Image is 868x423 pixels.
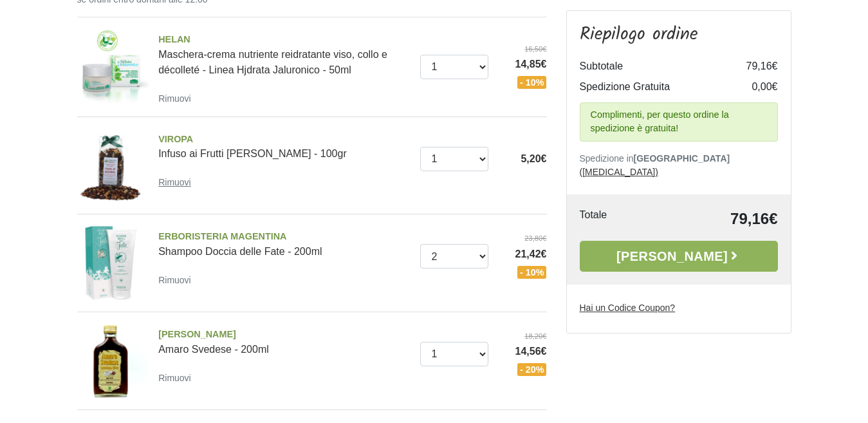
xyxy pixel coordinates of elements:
td: Totale [580,207,652,230]
a: Rimuovi [158,272,196,288]
span: - 10% [517,266,547,279]
a: VIROPAInfuso ai Frutti [PERSON_NAME] - 100gr [158,133,411,160]
img: Maschera-crema nutriente reidratante viso, collo e décolleté - Linea Hjdrata Jaluronico - 50ml [73,28,149,104]
a: ERBORISTERIA MAGENTINAShampoo Doccia delle Fate - 200ml [158,230,411,257]
a: [PERSON_NAME]Amaro Svedese - 200ml [158,328,411,355]
small: Rimuovi [158,275,191,285]
a: [PERSON_NAME] [580,241,778,272]
span: ERBORISTERIA MAGENTINA [158,230,411,244]
del: 16,50€ [498,44,547,55]
img: Amaro Svedese - 200ml [73,323,149,399]
span: 5,20€ [521,153,546,164]
del: 23,80€ [498,233,547,244]
img: Shampoo Doccia delle Fate - 200ml [73,225,149,301]
del: 18,20€ [498,331,547,342]
a: Rimuovi [158,174,196,190]
td: 79,16€ [726,56,778,77]
td: Spedizione Gratuita [580,77,726,97]
span: 21,42€ [498,247,547,262]
label: Hai un Codice Coupon? [580,301,676,315]
u: Hai un Codice Coupon? [580,303,676,313]
small: Rimuovi [158,177,191,187]
h3: Riepilogo ordine [580,24,778,46]
a: Rimuovi [158,90,196,106]
small: Rimuovi [158,93,191,104]
small: Rimuovi [158,373,191,383]
a: Rimuovi [158,370,196,386]
span: VIROPA [158,133,411,147]
span: [PERSON_NAME] [158,328,411,342]
span: 14,85€ [498,57,547,72]
td: Subtotale [580,56,726,77]
span: HELAN [158,33,411,47]
span: - 20% [517,363,547,376]
td: 0,00€ [726,77,778,97]
div: Complimenti, per questo ordine la spedizione è gratuita! [580,102,778,142]
p: Spedizione in [580,152,778,179]
a: HELANMaschera-crema nutriente reidratante viso, collo e décolleté - Linea Hjdrata Jaluronico - 50ml [158,33,411,75]
a: ([MEDICAL_DATA]) [580,167,658,177]
span: - 10% [517,76,547,89]
img: Infuso ai Frutti di Giardino - 100gr [73,127,149,204]
span: 14,56€ [498,344,547,359]
b: [GEOGRAPHIC_DATA] [634,153,730,164]
td: 79,16€ [652,207,778,230]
